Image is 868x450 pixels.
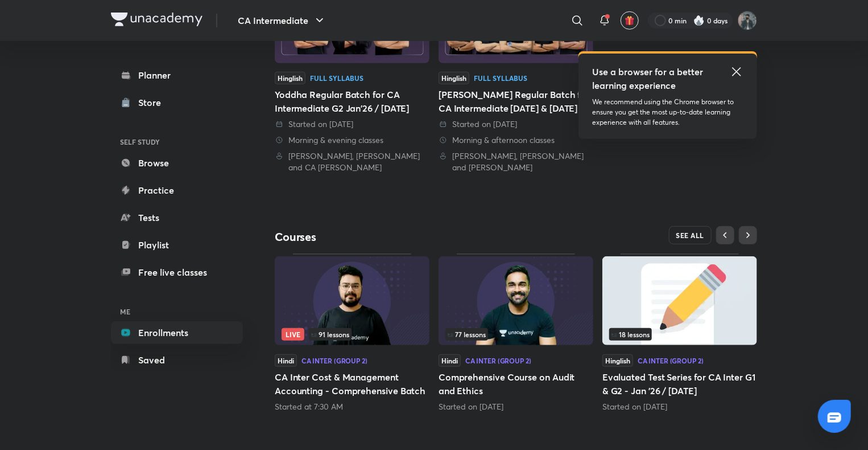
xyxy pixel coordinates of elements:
[111,152,243,174] a: Browse
[439,256,593,345] img: Thumbnail
[592,65,705,92] h5: Use a browser for a better learning experience
[275,230,516,244] h4: Courses
[111,206,243,229] a: Tests
[111,321,243,344] a: Enrollments
[448,331,486,338] span: 77 lessons
[602,253,757,412] div: Evaluated Test Series for CA Inter G1 & G2 - Jan '26 / May '26
[638,357,704,364] div: CA Inter (Group 2)
[275,118,429,130] div: Started on 15 Jul 2025
[275,370,429,398] h5: CA Inter Cost & Management Accounting - Comprehensive Batch
[439,134,593,146] div: Morning & afternoon classes
[439,253,593,412] div: Comprehensive Course on Audit and Ethics
[625,15,635,26] img: avatar
[439,118,593,130] div: Started on 12 Mar 2025
[609,328,750,341] div: left
[111,91,243,114] a: Store
[602,256,757,345] img: Thumbnail
[282,328,423,341] div: infocontainer
[669,226,712,244] button: SEE ALL
[301,357,367,364] div: CA Inter (Group 2)
[231,9,333,32] button: CA Intermediate
[738,11,757,30] img: Harsh Raj
[445,328,586,341] div: infocontainer
[474,75,527,81] div: Full Syllabus
[111,13,202,26] img: Company Logo
[602,401,757,412] div: Started on Aug 31
[310,75,363,81] div: Full Syllabus
[275,256,429,345] img: Thumbnail
[445,328,586,341] div: left
[439,401,593,412] div: Started on Jul 18
[439,370,593,398] h5: Comprehensive Course on Audit and Ethics
[138,96,168,109] div: Store
[111,302,243,321] h6: ME
[609,328,750,341] div: infocontainer
[275,401,429,412] div: Started at 7:30 AM
[275,150,429,173] div: Aditya Sharma, Shantam Gupta and CA Kishan Kumar
[275,134,429,146] div: Morning & evening classes
[275,354,297,367] span: Hindi
[111,234,243,256] a: Playlist
[275,253,429,412] div: CA Inter Cost & Management Accounting - Comprehensive Batch
[111,349,243,371] a: Saved
[611,331,650,338] span: 18 lessons
[609,328,750,341] div: infosection
[445,328,586,341] div: infosection
[439,72,469,84] span: Hinglish
[592,97,743,128] p: We recommend using the Chrome browser to ensure you get the most up-to-date learning experience w...
[111,13,202,29] a: Company Logo
[621,11,639,30] button: avatar
[111,261,243,284] a: Free live classes
[311,331,349,338] span: 91 lessons
[275,72,305,84] span: Hinglish
[282,328,304,341] span: Live
[282,328,423,341] div: left
[111,179,243,202] a: Practice
[275,88,429,115] div: Yoddha Regular Batch for CA Intermediate G2 Jan'26 / [DATE]
[111,132,243,152] h6: SELF STUDY
[602,370,757,398] h5: Evaluated Test Series for CA Inter G1 & G2 - Jan '26 / [DATE]
[439,88,593,115] div: [PERSON_NAME] Regular Batch for CA Intermediate [DATE] & [DATE]
[465,357,531,364] div: CA Inter (Group 2)
[693,15,705,26] img: streak
[111,64,243,87] a: Planner
[602,354,633,367] span: Hinglish
[439,150,593,173] div: Nakul Katheria, Ankit Oberoi and Arvind Tuli
[676,231,705,239] span: SEE ALL
[439,354,461,367] span: Hindi
[282,328,423,341] div: infosection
